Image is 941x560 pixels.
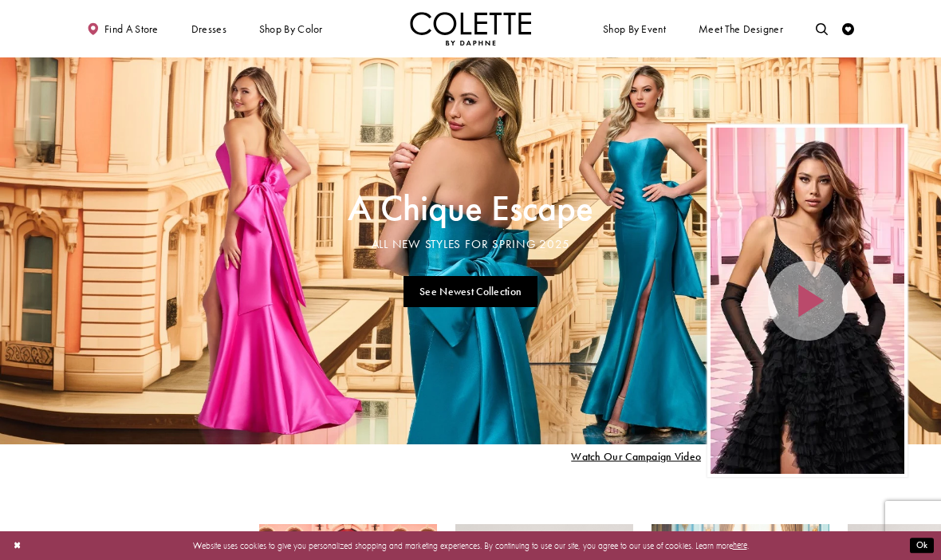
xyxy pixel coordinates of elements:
div: Video Player [711,128,905,475]
button: Close Dialog [7,535,27,557]
span: Shop By Event [600,12,668,45]
a: Meet the designer [695,12,786,45]
span: Shop By Event [603,23,666,35]
a: here [733,540,747,551]
span: Meet the designer [699,23,783,35]
span: Dresses [188,12,230,45]
span: Find a store [104,23,159,35]
span: Dresses [191,23,226,35]
img: Colette by Daphne [410,12,531,45]
a: Find a store [84,12,161,45]
span: Shop by color [256,12,325,45]
a: Visit Home Page [410,12,531,45]
span: Shop by color [259,23,323,35]
ul: Slider Links [344,270,596,312]
button: Submit Dialog [910,538,934,554]
a: Check Wishlist [839,12,857,45]
a: See Newest Collection A Chique Escape All New Styles For Spring 2025 [404,276,538,307]
p: Website uses cookies to give you personalized shopping and marketing experiences. By continuing t... [87,538,854,554]
a: Toggle search [813,12,831,45]
span: Play Slide #15 Video [571,450,701,462]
